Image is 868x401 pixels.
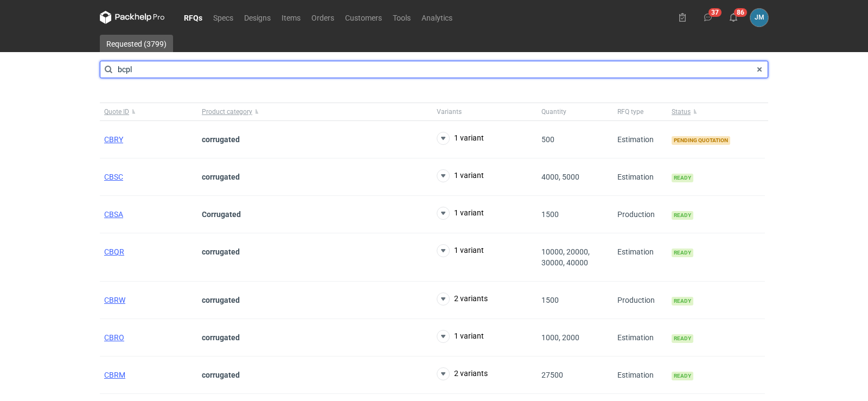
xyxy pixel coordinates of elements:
[202,333,240,342] strong: corrugated
[100,103,197,120] button: Quote ID
[202,247,240,256] strong: corrugated
[672,174,693,182] span: Ready
[613,158,667,196] div: Estimation
[202,296,240,304] strong: corrugated
[437,244,484,257] button: 1 variant
[541,333,579,342] span: 1000, 2000
[613,233,667,282] div: Estimation
[672,211,693,220] span: Ready
[667,103,765,120] button: Status
[672,297,693,305] span: Ready
[613,357,667,394] div: Estimation
[100,35,173,52] a: Requested (3799)
[750,9,768,27] button: JM
[541,247,590,267] span: 10000, 20000, 30000, 40000
[202,107,252,116] span: Product category
[437,169,484,182] button: 1 variant
[104,247,124,256] a: CBQR
[541,107,566,116] span: Quantity
[197,103,432,120] button: Product category
[672,136,730,145] span: Pending quotation
[672,249,693,257] span: Ready
[202,173,240,181] strong: corrugated
[541,371,563,379] span: 27500
[613,282,667,319] div: Production
[104,371,125,379] a: CBRM
[437,330,484,343] button: 1 variant
[437,107,462,116] span: Variants
[541,210,559,219] span: 1500
[202,135,240,144] strong: corrugated
[387,11,416,24] a: Tools
[750,9,768,27] div: Joanna Myślak
[672,107,691,116] span: Status
[208,11,239,24] a: Specs
[340,11,387,24] a: Customers
[239,11,276,24] a: Designs
[276,11,306,24] a: Items
[541,135,554,144] span: 500
[613,319,667,357] div: Estimation
[541,173,579,181] span: 4000, 5000
[613,196,667,233] div: Production
[202,371,240,379] strong: corrugated
[541,296,559,304] span: 1500
[613,121,667,158] div: Estimation
[104,210,123,219] a: CBSA
[104,333,124,342] a: CBRO
[100,11,165,24] svg: Packhelp Pro
[104,107,129,116] span: Quote ID
[699,9,717,26] button: 37
[104,173,123,181] a: CBSC
[672,334,693,343] span: Ready
[437,367,488,380] button: 2 variants
[104,135,123,144] a: CBRY
[617,107,643,116] span: RFQ type
[178,11,208,24] a: RFQs
[725,9,742,26] button: 86
[416,11,458,24] a: Analytics
[437,132,484,145] button: 1 variant
[306,11,340,24] a: Orders
[202,210,241,219] strong: Corrugated
[672,372,693,380] span: Ready
[437,292,488,305] button: 2 variants
[437,207,484,220] button: 1 variant
[104,296,125,304] a: CBRW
